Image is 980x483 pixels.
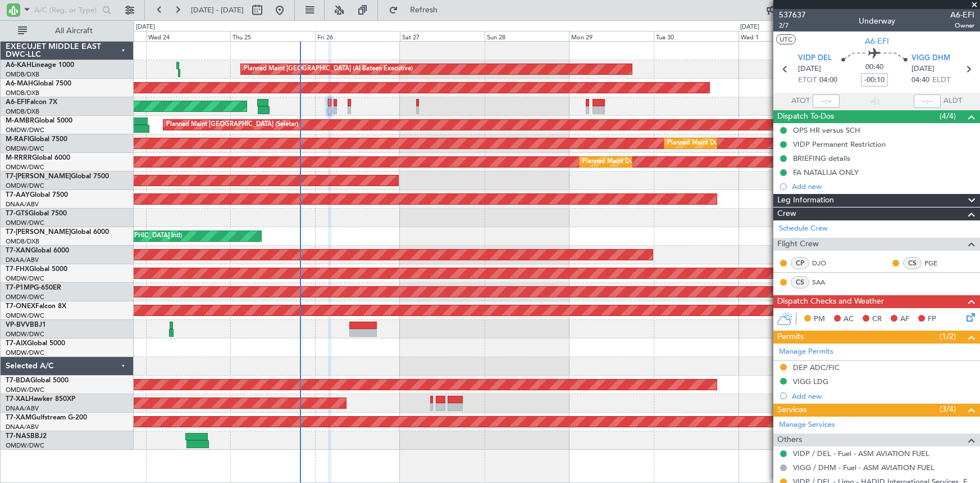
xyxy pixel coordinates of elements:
span: T7-[PERSON_NAME] [6,173,71,180]
span: VP-BVV [6,322,30,328]
div: Planned Maint [GEOGRAPHIC_DATA] (Al Bateen Executive) [244,61,413,78]
span: Dispatch To-Dos [777,110,834,123]
div: Wed 1 [739,31,823,41]
a: A6-EFIFalcon 7X [6,99,57,106]
div: [DATE] [136,22,155,32]
span: ELDT [932,75,950,86]
span: T7-FHX [6,266,29,273]
span: [DATE] [911,64,935,75]
span: Owner [950,21,974,30]
div: Thu 25 [230,31,315,41]
span: Refresh [400,6,448,14]
span: Others [777,434,802,446]
a: M-RAFIGlobal 7500 [6,136,67,143]
a: M-RRRRGlobal 6000 [6,155,70,161]
div: [DATE] [740,22,759,32]
span: T7-P1MP [6,285,34,291]
a: OMDW/DWC [6,386,44,394]
span: Permits [777,331,804,344]
a: DNAA/ABV [6,423,39,431]
input: --:-- [813,94,840,108]
a: A6-KAHLineage 1000 [6,62,74,69]
a: T7-GTSGlobal 7500 [6,210,67,217]
span: PM [814,314,825,325]
div: Fri 26 [315,31,400,41]
span: Dispatch Checks and Weather [777,295,884,308]
a: OMDW/DWC [6,330,44,338]
span: FP [928,314,936,325]
div: CS [791,276,809,288]
a: T7-BDAGlobal 5000 [6,377,69,384]
span: T7-XAN [6,247,31,254]
span: All Aircraft [29,27,118,35]
a: OMDW/DWC [6,163,44,171]
a: PGE [924,258,950,268]
div: DEP ADC/FIC [793,363,840,372]
a: OMDB/DXB [6,70,39,79]
a: T7-XANGlobal 6000 [6,247,69,254]
a: VP-BVVBBJ1 [6,322,46,328]
a: OMDB/DXB [6,89,39,97]
div: Wed 24 [146,31,231,41]
button: Refresh [384,1,451,19]
span: Crew [777,207,796,220]
button: All Aircraft [12,22,122,40]
a: OMDW/DWC [6,312,44,320]
span: 04:00 [819,75,837,86]
span: 00:40 [865,62,883,73]
a: VIGG / DHM - Fuel - ASM AVIATION FUEL [793,463,935,472]
span: (3/4) [940,403,956,415]
div: BRIEFING details [793,154,850,163]
a: DNAA/ABV [6,200,39,209]
div: Sat 27 [400,31,485,41]
span: 2/7 [779,21,806,30]
span: T7-AIX [6,340,27,347]
span: [DATE] [798,64,821,75]
a: Manage Services [779,419,835,431]
span: AC [844,314,854,325]
span: A6-EFI [950,9,974,21]
a: OMDW/DWC [6,349,44,357]
span: VIGG DHM [911,53,950,64]
a: Manage Permits [779,346,833,358]
a: OMDB/DXB [6,237,39,246]
span: A6-EFI [6,99,26,106]
span: T7-GTS [6,210,29,217]
div: Tue 30 [654,31,739,41]
span: AF [900,314,909,325]
div: Underway [859,15,895,27]
div: Planned Maint [GEOGRAPHIC_DATA] (Seletar) [166,116,298,133]
a: OMDW/DWC [6,219,44,227]
span: (4/4) [940,110,956,122]
input: A/C (Reg. or Type) [34,2,99,19]
span: T7-BDA [6,377,30,384]
span: M-RRRR [6,155,32,161]
div: Planned Maint Dubai (Al Maktoum Intl) [667,135,778,152]
span: VIDP DEL [798,53,832,64]
span: ALDT [943,96,962,107]
span: CR [872,314,882,325]
span: T7-NAS [6,433,30,440]
span: T7-XAL [6,396,29,403]
span: Leg Information [777,194,834,207]
div: CS [903,257,922,269]
span: T7-[PERSON_NAME] [6,229,71,236]
a: T7-[PERSON_NAME]Global 7500 [6,173,109,180]
button: UTC [776,34,796,44]
div: CP [791,257,809,269]
a: OMDW/DWC [6,126,44,134]
span: (1/2) [940,331,956,342]
a: T7-XALHawker 850XP [6,396,75,403]
div: FA NATALIJA ONLY [793,168,859,177]
a: DNAA/ABV [6,404,39,413]
div: Add new [792,391,974,401]
a: Schedule Crew [779,223,828,234]
div: Sun 28 [485,31,569,41]
a: OMDW/DWC [6,274,44,283]
span: A6-KAH [6,62,31,69]
a: OMDW/DWC [6,145,44,153]
a: T7-FHXGlobal 5000 [6,266,67,273]
span: Flight Crew [777,238,819,251]
a: T7-AIXGlobal 5000 [6,340,65,347]
span: ETOT [798,75,817,86]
